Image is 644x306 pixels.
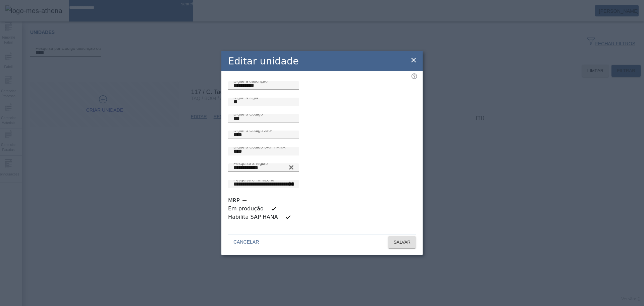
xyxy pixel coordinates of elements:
[233,180,294,188] input: Number
[228,205,265,213] label: Em produção
[228,54,299,68] h2: Editar unidade
[233,96,258,100] mat-label: Digite a sigla
[228,236,264,248] button: CANCELAR
[233,161,268,166] mat-label: Pesquise a região
[228,213,279,221] label: Habilita SAP HANA
[233,129,273,133] mat-label: Digite o Código SAP
[228,197,241,205] label: MRP
[233,239,259,246] span: CANCELAR
[388,236,416,248] button: SALVAR
[233,164,294,172] input: Number
[233,145,285,149] mat-label: Digite o Código SAP HANA
[393,239,411,246] span: SALVAR
[233,178,274,182] mat-label: Pesquise o Timezone
[233,79,268,84] mat-label: Digite a descrição
[233,112,263,116] mat-label: Digite o Código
